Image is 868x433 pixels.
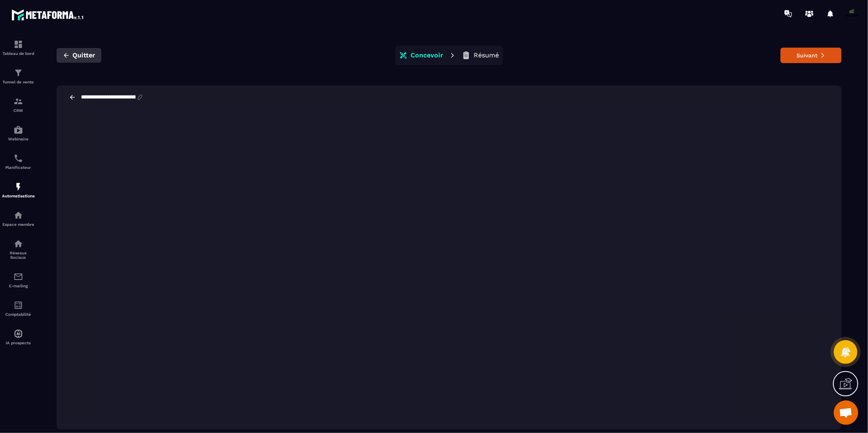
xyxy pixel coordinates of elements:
img: formation [13,39,23,49]
p: Webinaire [2,137,35,141]
img: formation [13,96,23,106]
img: scheduler [13,153,23,163]
img: accountant [13,300,23,310]
a: formationformationTunnel de vente [2,62,35,90]
img: automations [13,329,23,339]
button: Suivant [781,48,842,63]
img: automations [13,125,23,135]
a: automationsautomationsEspace membre [2,204,35,233]
img: email [13,272,23,282]
span: Quitter [72,51,95,59]
p: Concevoir [411,51,443,59]
a: social-networksocial-networkRéseaux Sociaux [2,233,35,266]
a: accountantaccountantComptabilité [2,294,35,323]
img: social-network [13,239,23,249]
button: Quitter [57,48,101,63]
a: schedulerschedulerPlanificateur [2,147,35,176]
button: Concevoir [397,47,446,63]
p: Résumé [474,51,499,59]
button: Résumé [459,47,501,63]
p: IA prospects [2,341,35,345]
p: Planificateur [2,165,35,170]
img: logo [11,7,85,22]
p: Comptabilité [2,312,35,317]
a: formationformationTableau de bord [2,33,35,62]
img: automations [13,182,23,192]
p: CRM [2,108,35,113]
p: E-mailing [2,284,35,288]
a: formationformationCRM [2,90,35,119]
a: automationsautomationsWebinaire [2,119,35,147]
p: Réseaux Sociaux [2,251,35,260]
p: Tableau de bord [2,51,35,56]
a: emailemailE-mailing [2,266,35,294]
p: Automatisations [2,194,35,198]
a: Ouvrir le chat [834,400,858,425]
a: automationsautomationsAutomatisations [2,176,35,204]
img: formation [13,68,23,78]
p: Espace membre [2,222,35,227]
img: automations [13,210,23,220]
p: Tunnel de vente [2,80,35,84]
